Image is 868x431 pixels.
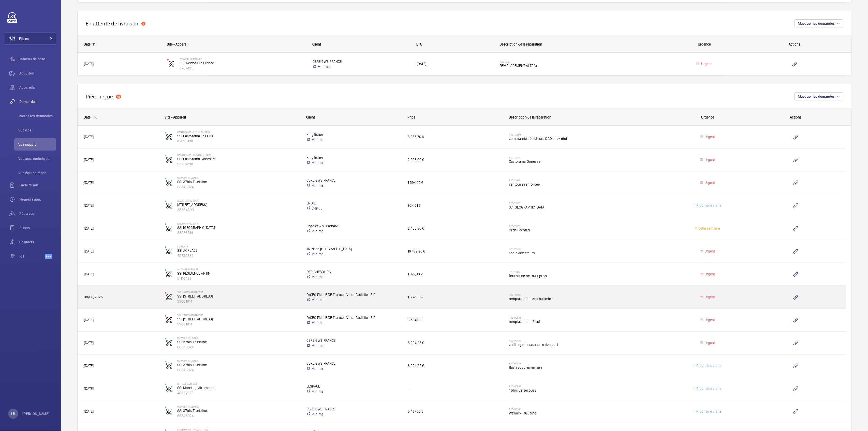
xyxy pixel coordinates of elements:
[701,115,714,119] span: Urgence
[84,62,94,66] span: [DATE]
[177,248,300,253] p: SSI JK PLACE
[408,317,502,323] span: 3 534,81 €
[408,271,502,277] span: 1 927,90 €
[704,249,715,253] span: Urgent
[84,203,94,207] span: [DATE]
[177,314,300,317] p: 104 Haussmann CBRE
[18,170,56,175] span: Vue équipe répar.
[19,183,56,188] span: Facturation
[167,42,188,46] span: Site - Appareil
[177,184,300,189] p: 66346024
[306,407,401,412] p: CBRE GWS FRANCE
[177,133,300,139] p: SSI Castorama Les Ulis
[177,294,300,299] p: SSI [STREET_ADDRESS]
[177,271,300,276] p: SSI RÉSIDENCE ANTIN
[306,389,401,394] a: Minimal
[166,157,172,163] img: fire_alarm.svg
[166,409,172,415] img: fire_alarm.svg
[306,224,401,229] p: Cegelec - Missenard
[45,254,52,259] span: Beta
[408,248,502,254] span: 16 472,20 €
[704,318,715,322] span: Urgent
[306,274,401,279] a: Minimal
[306,160,401,165] a: Minimal
[704,272,715,276] span: Urgent
[509,115,551,119] span: Description de la réparation
[177,385,300,390] p: SSI Morning Miromesnil
[704,158,715,162] span: Urgent
[408,134,502,140] span: 3 035,70 €
[306,343,401,348] a: Minimal
[509,133,664,136] h2: R25-12599
[166,180,172,186] img: fire_alarm.svg
[306,315,401,320] p: FACEO FM ILE DE France - Vinci Facilities SIP
[509,179,664,182] h2: R25-11997
[509,247,664,250] h2: R25-11593
[509,408,664,411] h2: R25-04161
[19,254,45,259] span: IoT
[166,271,172,277] img: fire_alarm.svg
[84,226,94,230] span: [DATE]
[177,225,300,230] p: SSI [GEOGRAPHIC_DATA]
[509,339,664,342] h2: R25-09443
[84,364,94,368] span: [DATE]
[180,66,306,71] p: 57074210
[795,92,843,100] button: Masquer les demandes
[166,134,172,140] img: fire_alarm.svg
[704,135,715,139] span: Urgent
[408,203,502,209] span: 924,01 €
[704,341,715,345] span: Urgent
[698,42,711,46] span: Urgence
[509,411,664,416] span: Wework Trudaine
[306,297,401,302] a: Minimal
[499,42,542,46] span: Description de la réparation
[177,199,300,202] p: [GEOGRAPHIC_DATA]
[509,228,664,233] span: Grand central
[306,412,401,417] a: Minimal
[177,222,300,225] p: [GEOGRAPHIC_DATA]
[313,59,410,64] p: CBRE GWS FRANCE
[84,295,103,299] span: 08/08/2025
[84,135,94,139] span: [DATE]
[306,137,401,142] a: Minimal
[790,115,802,119] span: Actions
[19,211,56,216] span: Réserves
[313,64,410,69] a: Minimal
[166,340,172,346] img: fire_alarm.svg
[166,248,172,255] img: fire_alarm.svg
[306,178,401,183] p: CBRE GWS FRANCE
[177,253,300,258] p: 45730835
[306,183,401,188] a: Minimal
[177,428,300,431] p: Castorama - MELUN - 1423
[177,230,300,235] p: 38033514
[306,201,401,206] p: ENGIE
[177,317,300,322] p: SSI [STREET_ADDRESS]
[408,386,502,392] span: --
[84,115,91,119] div: Date
[165,115,186,119] span: Site - Appareil
[408,340,502,346] span: 8 294,25 €
[306,229,401,234] a: Minimal
[509,273,664,278] span: fourniture de DM + prob
[789,42,801,46] span: Actions
[180,57,306,61] p: WeWork Le France
[500,60,659,63] h2: R25-12301
[509,136,664,141] span: commande détecteurs OAO chez diel
[695,409,721,413] span: Prochaine visite
[177,153,300,156] p: Castorama - GONESSE - 1420
[177,359,300,362] p: WeWork Trudaine
[18,128,56,133] span: Vue ops
[177,202,300,207] p: [STREET_ADDRESS]
[695,387,721,391] span: Prochaine visite
[84,42,91,46] div: Date
[177,362,300,367] p: SSI 37bis Trudaine
[177,339,300,345] p: SSI 37bis Trudaine
[509,156,664,159] h2: R25-12294
[700,62,712,66] span: Urgent
[695,364,721,368] span: Prochaine visite
[177,322,300,327] p: 99661614
[795,19,843,27] button: Masquer les demandes
[22,411,50,416] p: [PERSON_NAME]
[84,158,94,162] span: [DATE]
[704,295,715,299] span: Urgent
